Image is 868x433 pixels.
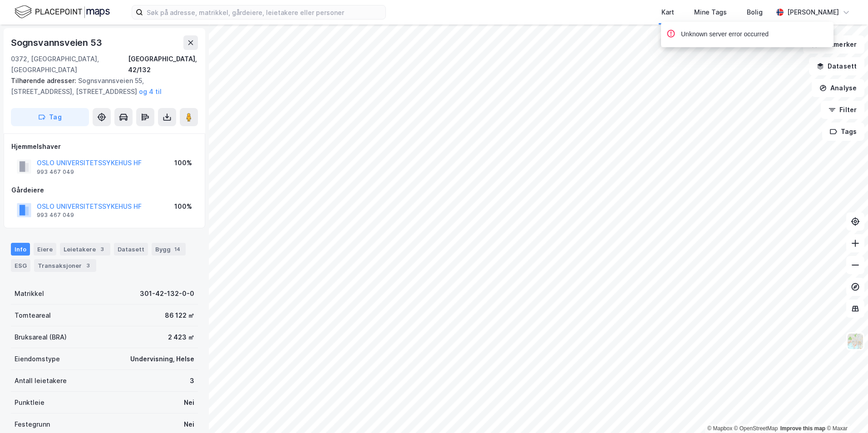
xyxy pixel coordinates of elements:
[34,259,96,272] div: Transaksjoner
[140,288,194,299] div: 301-42-132-0-0
[174,157,192,168] div: 100%
[707,425,732,432] a: Mapbox
[11,75,191,97] div: Sognsvannsveien 55, [STREET_ADDRESS], [STREET_ADDRESS]
[823,389,868,433] iframe: Chat Widget
[11,35,104,50] div: Sognsvannsveien 53
[747,7,763,18] div: Bolig
[165,310,194,321] div: 86 122 ㎡
[143,5,385,19] input: Søk på adresse, matrikkel, gårdeiere, leietakere eller personer
[15,397,44,408] div: Punktleie
[98,245,107,254] div: 3
[11,77,78,84] span: Tilhørende adresser:
[11,141,197,152] div: Hjemmelshaver
[130,354,194,364] div: Undervisning, Helse
[184,397,194,408] div: Nei
[681,29,769,40] div: Unknown server error occurred
[812,79,864,97] button: Analyse
[128,54,198,75] div: [GEOGRAPHIC_DATA], 42/132
[780,425,825,432] a: Improve this map
[173,245,182,254] div: 14
[15,419,50,430] div: Festegrunn
[34,243,56,256] div: Eiere
[821,101,864,119] button: Filter
[152,243,186,256] div: Bygg
[734,425,778,432] a: OpenStreetMap
[822,123,864,141] button: Tags
[15,332,67,343] div: Bruksareal (BRA)
[11,243,30,256] div: Info
[11,108,89,126] button: Tag
[168,332,194,343] div: 2 423 ㎡
[15,310,51,321] div: Tomteareal
[661,7,674,18] div: Kart
[37,168,74,176] div: 993 467 049
[787,7,839,18] div: [PERSON_NAME]
[15,4,110,20] img: logo.f888ab2527a4732fd821a326f86c7f29.svg
[184,419,194,430] div: Nei
[15,354,60,364] div: Eiendomstype
[174,201,192,212] div: 100%
[37,212,74,219] div: 993 467 049
[847,333,864,350] img: Z
[190,375,194,386] div: 3
[11,54,128,75] div: 0372, [GEOGRAPHIC_DATA], [GEOGRAPHIC_DATA]
[11,185,197,196] div: Gårdeiere
[15,375,67,386] div: Antall leietakere
[809,57,864,75] button: Datasett
[84,261,93,270] div: 3
[15,288,44,299] div: Matrikkel
[60,243,110,256] div: Leietakere
[694,7,727,18] div: Mine Tags
[11,259,30,272] div: ESG
[114,243,148,256] div: Datasett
